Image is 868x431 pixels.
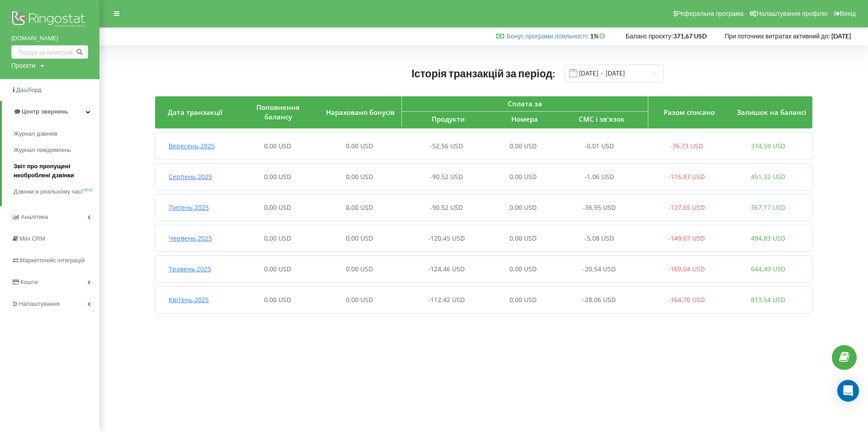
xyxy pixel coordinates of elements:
[19,300,60,307] span: Налаштування
[509,295,537,304] span: 0,00 USD
[346,295,373,304] span: 0,00 USD
[585,142,614,150] span: -0,01 USD
[14,158,99,184] a: Звіт про пропущені необроблені дзвінки
[673,32,707,40] strong: 371,67 USD
[585,234,614,242] span: -5,08 USD
[19,235,45,242] span: Mini CRM
[507,32,587,40] a: Бонус програми лояльності
[14,184,99,200] a: Дзвінки в реальному часіNEW
[751,172,785,181] span: 451,32 USD
[346,265,373,273] span: 0,00 USD
[583,203,616,212] span: -36,95 USD
[346,203,373,212] span: 0,00 USD
[169,265,211,273] span: Травень , 2025
[668,172,705,181] span: -115,87 USD
[626,32,673,40] span: Баланс проєкту:
[840,10,856,17] span: Вихід
[737,108,806,117] span: Залишок на балансі
[22,108,68,115] span: Центр звернень
[264,234,291,242] span: 0,00 USD
[14,126,99,142] a: Журнал дзвінків
[751,142,785,150] span: 374,59 USD
[509,142,537,150] span: 0,00 USD
[756,10,827,17] span: Налаштування профілю
[509,265,537,273] span: 0,00 USD
[168,108,222,117] span: Дата транзакції
[664,108,715,117] span: Разом списано
[264,142,291,150] span: 0,00 USD
[837,380,859,402] div: Open Intercom Messenger
[264,295,291,304] span: 0,00 USD
[509,172,537,181] span: 0,00 USD
[751,203,785,212] span: 367,17 USD
[831,32,851,40] strong: [DATE]
[670,142,703,150] span: -76,73 USD
[14,162,95,180] span: Звіт про пропущені необроблені дзвінки
[751,295,785,304] span: 813,54 USD
[590,32,608,40] strong: 1%
[579,114,625,123] span: СМС і зв'язок
[11,34,88,43] a: [DOMAIN_NAME]
[256,103,300,121] span: Поповнення балансу
[14,142,99,158] a: Журнал повідомлень
[20,279,38,285] span: Кошти
[751,234,785,242] span: 494,83 USD
[264,265,291,273] span: 0,00 USD
[346,234,373,242] span: 0,00 USD
[428,265,465,273] span: -124,46 USD
[668,295,705,304] span: -164,70 USD
[411,67,555,80] span: Історія транзакцій за період:
[428,295,465,304] span: -112,42 USD
[508,99,542,108] span: Сплата за
[21,213,48,220] span: Аналiтика
[430,142,463,150] span: -52,56 USD
[169,203,209,212] span: Липень , 2025
[14,129,57,138] span: Журнал дзвінків
[11,9,88,32] img: Ringostat logo
[585,172,614,181] span: -1,06 USD
[326,108,395,117] span: Нараховано бонусів
[507,32,589,40] span: :
[11,45,88,59] input: Пошук за номером
[428,234,465,242] span: -120,45 USD
[169,295,209,304] span: Квітень , 2025
[264,172,291,181] span: 0,00 USD
[2,101,99,123] a: Центр звернень
[430,203,463,212] span: -90,52 USD
[677,10,744,17] span: Реферальна програма
[11,61,35,70] div: Проєкти
[668,203,705,212] span: -127,65 USD
[169,234,212,242] span: Червень , 2025
[511,114,538,123] span: Номера
[668,265,705,273] span: -169,04 USD
[751,265,785,273] span: 644,49 USD
[14,146,71,155] span: Журнал повідомлень
[583,265,616,273] span: -20,54 USD
[725,32,830,40] span: При поточних витратах активний до:
[509,234,537,242] span: 0,00 USD
[264,203,291,212] span: 0,00 USD
[169,142,215,150] span: Вересень , 2025
[509,203,537,212] span: 0,00 USD
[16,86,42,93] span: Дашборд
[432,114,465,123] span: Продукти
[169,172,212,181] span: Серпень , 2025
[346,172,373,181] span: 0,00 USD
[430,172,463,181] span: -90,52 USD
[668,234,705,242] span: -149,67 USD
[14,187,82,196] span: Дзвінки в реальному часі
[20,257,85,264] span: Маркетплейс інтеграцій
[346,142,373,150] span: 0,00 USD
[583,295,616,304] span: -28,06 USD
